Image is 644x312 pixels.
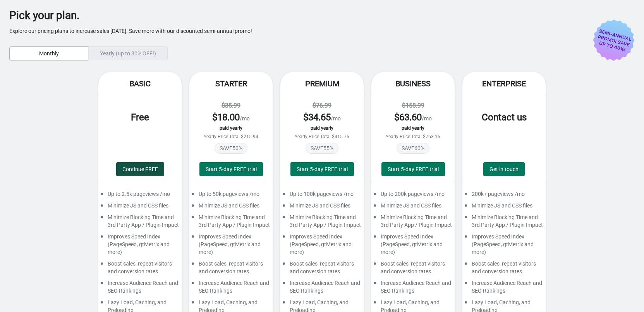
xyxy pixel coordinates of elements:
[197,125,265,131] div: paid yearly
[388,166,439,172] span: Start 5-day FREE trial
[197,101,265,110] div: $35.99
[371,233,455,260] div: Improves Speed Index (PageSpeed, gtMetrix and more)
[371,279,455,298] div: Increase Audience Reach and SEO Rankings
[379,134,447,139] div: Yearly Price Total $763.15
[489,166,519,172] span: Get in touch
[288,134,356,139] div: Yearly Price Total $415.75
[98,202,182,213] div: Minimize JS and CSS files
[482,112,527,123] span: Contact us
[280,213,364,233] div: Minimize Blocking Time and 3rd Party App / Plugin Impact
[290,162,354,176] button: Start 5-day FREE trial
[462,233,546,260] div: Improves Speed Index (PageSpeed, gtMetrix and more)
[462,72,546,95] div: Enterprise
[98,190,182,202] div: Up to 2.5k pageviews /mo
[280,190,364,202] div: Up to 100k pageviews /mo
[9,46,89,60] button: Monthly
[189,260,273,279] div: Boost sales, repeat visitors and conversion rates
[280,260,364,279] div: Boost sales, repeat visitors and conversion rates
[39,50,59,57] span: Monthly
[288,111,356,123] div: /mo
[199,162,263,176] button: Start 5-day FREE trial
[462,213,546,233] div: Minimize Blocking Time and 3rd Party App / Plugin Impact
[189,233,273,260] div: Improves Speed Index (PageSpeed, gtMetrix and more)
[288,125,356,131] div: paid yearly
[462,190,546,202] div: 200k+ pageviews /mo
[371,202,455,213] div: Minimize JS and CSS files
[462,202,546,213] div: Minimize JS and CSS files
[371,213,455,233] div: Minimize Blocking Time and 3rd Party App / Plugin Impact
[98,260,182,279] div: Boost sales, repeat visitors and conversion rates
[206,166,257,172] span: Start 5-day FREE trial
[288,101,356,110] div: $76.99
[371,72,455,95] div: Business
[131,112,149,123] span: Free
[189,279,273,298] div: Increase Audience Reach and SEO Rankings
[215,143,247,154] span: SAVE 50 %
[189,202,273,213] div: Minimize JS and CSS files
[379,101,447,110] div: $158.99
[116,162,164,176] button: Continue FREE
[9,27,611,35] p: Explore our pricing plans to increase sales [DATE]. Save more with our discounted semi-annual promo!
[483,162,525,176] a: Get in touch
[189,190,273,202] div: Up to 50k pageviews /mo
[379,125,447,131] div: paid yearly
[379,111,447,123] div: /mo
[189,72,273,95] div: Starter
[371,260,455,279] div: Boost sales, repeat visitors and conversion rates
[306,143,338,154] span: SAVE 55 %
[394,112,422,123] span: $ 63.60
[371,190,455,202] div: Up to 200k pageviews /mo
[122,166,158,172] span: Continue FREE
[303,112,331,123] span: $ 34.65
[280,233,364,260] div: Improves Speed Index (PageSpeed, gtMetrix and more)
[98,233,182,260] div: Improves Speed Index (PageSpeed, gtMetrix and more)
[297,166,348,172] span: Start 5-day FREE trial
[280,72,364,95] div: Premium
[9,12,611,19] div: Pick your plan.
[462,279,546,298] div: Increase Audience Reach and SEO Rankings
[98,279,182,298] div: Increase Audience Reach and SEO Rankings
[197,111,265,123] div: /mo
[381,162,445,176] button: Start 5-day FREE trial
[280,202,364,213] div: Minimize JS and CSS files
[98,72,182,95] div: Basic
[197,134,265,139] div: Yearly Price Total $215.94
[462,260,546,279] div: Boost sales, repeat visitors and conversion rates
[98,213,182,233] div: Minimize Blocking Time and 3rd Party App / Plugin Impact
[189,213,273,233] div: Minimize Blocking Time and 3rd Party App / Plugin Impact
[280,279,364,298] div: Increase Audience Reach and SEO Rankings
[212,112,240,123] span: $ 18.00
[593,19,635,61] img: price-promo-badge-d5c1d69d.svg
[397,143,429,154] span: SAVE 60 %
